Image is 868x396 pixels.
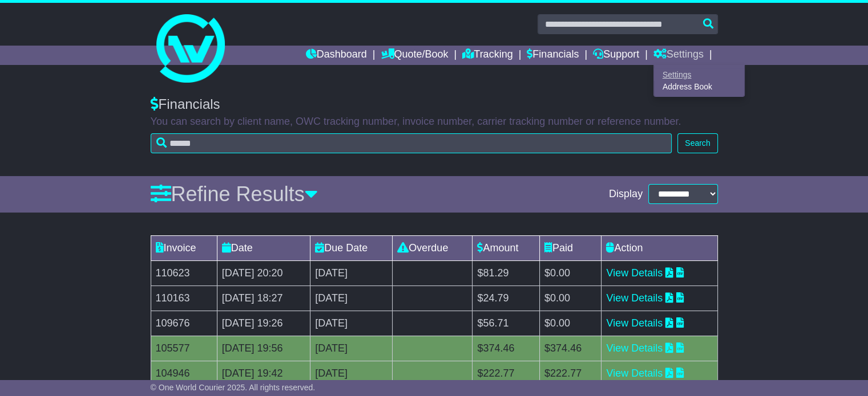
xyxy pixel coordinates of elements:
p: You can search by client name, OWC tracking number, invoice number, carrier tracking number or re... [151,116,718,128]
td: [DATE] [310,336,393,361]
a: View Details [606,317,663,329]
td: 109676 [151,311,217,336]
td: [DATE] 19:42 [217,361,310,386]
td: 105577 [151,336,217,361]
td: Amount [473,235,540,260]
a: Financials [527,46,579,65]
td: Paid [539,235,601,260]
button: Search [677,133,717,153]
td: $81.29 [473,260,540,285]
td: $0.00 [539,260,601,285]
td: [DATE] [310,285,393,311]
a: View Details [606,342,663,354]
span: © One World Courier 2025. All rights reserved. [151,383,316,392]
a: Dashboard [306,46,367,65]
td: $24.79 [473,285,540,311]
a: Refine Results [151,182,318,206]
td: [DATE] 19:26 [217,311,310,336]
td: $56.71 [473,311,540,336]
td: $222.77 [473,361,540,386]
a: Address Book [654,81,744,93]
td: [DATE] [310,260,393,285]
td: $0.00 [539,311,601,336]
td: $0.00 [539,285,601,311]
a: View Details [606,368,663,379]
td: 110163 [151,285,217,311]
td: [DATE] 18:27 [217,285,310,311]
td: Action [601,235,717,260]
td: [DATE] 19:56 [217,336,310,361]
td: $222.77 [539,361,601,386]
span: Display [609,188,643,201]
a: Settings [654,68,744,81]
td: $374.46 [539,336,601,361]
td: 104946 [151,361,217,386]
div: Quote/Book [653,65,745,97]
td: Date [217,235,310,260]
td: Invoice [151,235,217,260]
td: Overdue [393,235,473,260]
div: Financials [151,96,718,113]
td: [DATE] [310,311,393,336]
a: Settings [653,46,704,65]
td: [DATE] [310,361,393,386]
td: 110623 [151,260,217,285]
td: [DATE] 20:20 [217,260,310,285]
a: View Details [606,292,663,304]
td: Due Date [310,235,393,260]
a: Support [593,46,639,65]
a: Tracking [462,46,512,65]
a: View Details [606,267,663,279]
a: Quote/Book [381,46,448,65]
td: $374.46 [473,336,540,361]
